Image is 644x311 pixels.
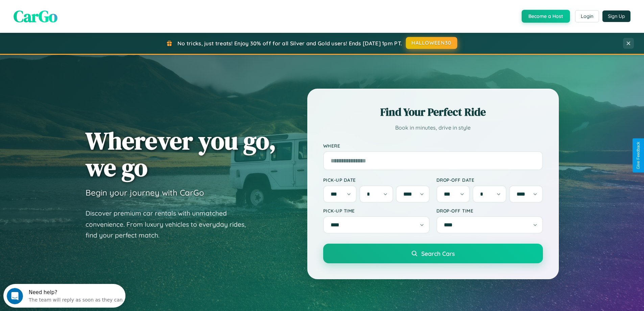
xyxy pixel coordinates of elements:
[3,3,126,21] div: Open Intercom Messenger
[323,143,543,149] label: Where
[25,11,119,18] div: The team will reply as soon as they can
[602,10,630,22] button: Sign Up
[323,208,430,214] label: Pick-up Time
[323,177,430,183] label: Pick-up Date
[3,284,125,308] iframe: Intercom live chat discovery launcher
[86,208,255,241] p: Discover premium car rentals with unmatched convenience. From luxury vehicles to everyday rides, ...
[14,5,57,27] span: CarGo
[177,40,402,47] span: No tricks, just treats! Enjoy 30% off for all Silver and Gold users! Ends [DATE] 1pm PT.
[436,208,543,214] label: Drop-off Time
[323,244,543,263] button: Search Cars
[323,105,543,119] h2: Find Your Perfect Ride
[575,10,599,22] button: Login
[636,142,641,169] div: Give Feedback
[25,6,119,11] div: Need help?
[323,123,543,133] p: Book in minutes, drive in style
[406,37,457,49] button: HALLOWEEN30
[86,187,204,198] h3: Begin your journey with CarGo
[436,177,543,183] label: Drop-off Date
[86,127,276,181] h1: Wherever you go, we go
[522,10,570,23] button: Become a Host
[421,250,455,257] span: Search Cars
[7,288,23,304] iframe: Intercom live chat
